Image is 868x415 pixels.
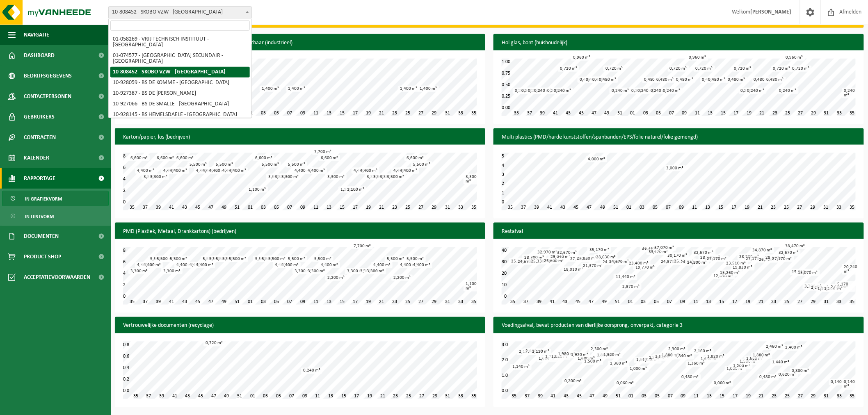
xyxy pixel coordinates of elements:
[751,353,772,359] div: 1,880 m³
[306,168,327,174] div: 4,400 m³
[842,88,857,98] div: 0,240 m³
[558,66,579,72] div: 0,720 m³
[822,286,844,292] div: 1,100 m³
[620,284,642,290] div: 2,970 m³
[24,168,55,189] span: Rapportage
[187,162,209,168] div: 5,500 m³
[418,86,439,92] div: 1,400 m³
[610,88,631,94] div: 0,240 m³
[706,354,727,360] div: 1,820 m³
[738,359,759,365] div: 1,500 m³
[597,77,618,83] div: 0,480 m³
[260,256,281,262] div: 5,500 m³
[584,77,605,83] div: 0,480 m³
[109,7,251,18] span: 10-808452 - SKOBO VZW - BRUGGE
[640,246,664,252] div: 36,360 m³
[142,262,163,268] div: 4,400 m³
[174,155,196,161] div: 6,600 m³
[535,249,559,255] div: 32,970 m³
[509,258,533,265] div: 25,300 m³
[777,250,801,256] div: 32,670 m³
[603,66,625,72] div: 0,720 m³
[668,66,689,72] div: 0,720 m³
[187,262,209,268] div: 4,400 m³
[260,162,281,168] div: 5,500 m³
[552,88,573,94] div: 0,240 m³
[24,148,49,168] span: Kalender
[168,168,189,174] div: 4,400 m³
[803,283,824,290] div: 3,300 m³
[207,168,228,174] div: 4,400 m³
[110,34,250,50] li: 01-058269 - VRIJ TECHNISCH INSTITUUT - [GEOGRAPHIC_DATA]
[279,262,301,268] div: 4,400 m³
[24,66,72,86] span: Bedrijfsgegevens
[378,174,399,180] div: 3,300 m³
[108,6,252,18] span: 10-808452 - SKOBO VZW - BRUGGE
[155,256,176,262] div: 5,500 m³
[325,275,347,281] div: 2,200 m³
[358,268,379,274] div: 3,300 m³
[464,281,479,292] div: 1,100 m³
[352,243,373,249] div: 7,700 m³
[705,256,729,262] div: 27,170 m³
[543,354,564,360] div: 1,780 m³
[738,254,761,260] div: 28,930 m³
[110,109,250,120] li: 10-928145 - BS HEMELSDAELE - [GEOGRAPHIC_DATA]
[301,368,322,374] div: 0,240 m³
[790,368,811,374] div: 0,880 m³
[548,254,572,260] div: 29,040 m³
[614,381,636,387] div: 0,060 m³
[247,187,268,193] div: 1,100 m³
[404,155,426,161] div: 6,600 m³
[319,155,340,161] div: 6,600 m³
[765,77,786,83] div: 0,480 m³
[115,34,485,52] h3: Gemengde harde kunststoffen (PE, PP en PVC), recycleerbaar (industrieel)
[587,247,611,253] div: 35,170 m³
[770,256,794,262] div: 27,170 m³
[25,191,62,207] span: In grafiekvorm
[575,255,598,262] div: 27,830 m³
[135,262,156,268] div: 4,400 m³
[589,347,610,353] div: 2,300 m³
[751,247,774,253] div: 34,870 m³
[523,349,545,355] div: 2,160 m³
[24,107,55,127] span: Gebruikers
[699,356,720,363] div: 1,640 m³
[731,363,753,369] div: 1,200 m³
[279,174,301,180] div: 3,300 m³
[537,356,558,362] div: 1,680 m³
[227,168,248,174] div: 4,400 m³
[292,268,314,274] div: 3,300 m³
[732,66,754,72] div: 0,720 m³
[24,45,55,66] span: Dashboard
[745,356,766,362] div: 1,680 m³
[829,284,850,290] div: 2,640 m³
[660,353,681,359] div: 1,880 m³
[665,165,686,171] div: 3,000 m³
[532,88,553,94] div: 0,240 m³
[214,162,235,168] div: 5,500 m³
[411,162,432,168] div: 5,500 m³
[667,347,688,353] div: 2,300 m³
[493,317,864,335] h3: Voedingsafval, bevat producten van dierlijke oorsprong, onverpakt, categorie 3
[555,250,579,256] div: 32,670 m³
[530,349,551,355] div: 2,120 m³
[744,256,768,262] div: 27,170 m³
[634,357,656,363] div: 1,600 m³
[751,9,792,15] strong: [PERSON_NAME]
[148,174,169,180] div: 3,300 m³
[731,265,755,271] div: 19,830 m³
[526,88,547,94] div: 0,240 m³
[700,77,722,83] div: 0,480 m³
[758,374,779,381] div: 0,480 m³
[214,256,235,262] div: 5,500 m³
[582,359,603,365] div: 1,500 m³
[653,354,675,360] div: 1,820 m³
[391,168,413,174] div: 4,400 m³
[266,174,288,180] div: 3,300 m³
[174,262,196,268] div: 4,400 m³
[286,86,307,92] div: 1,400 m³
[712,381,733,387] div: 0,060 m³
[345,187,366,193] div: 1,100 m³
[578,77,599,83] div: 0,480 m³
